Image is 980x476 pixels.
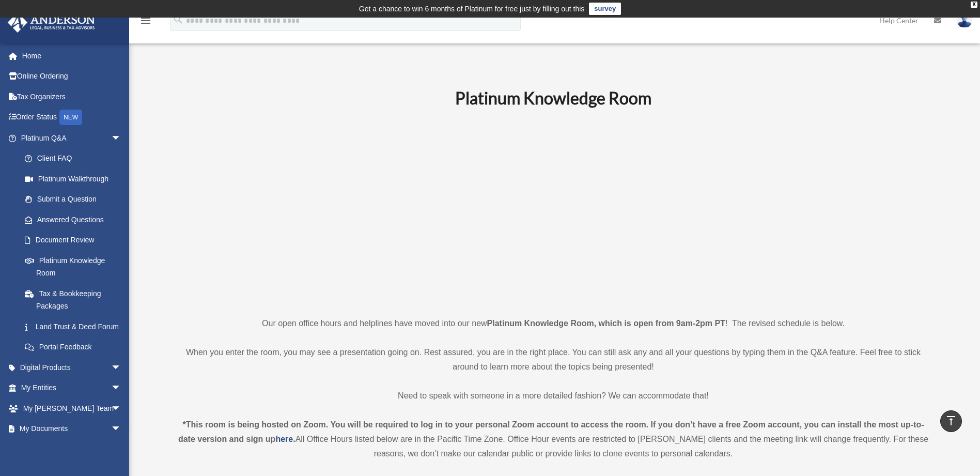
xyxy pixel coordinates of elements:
[487,319,725,328] strong: Platinum Knowledge Room, which is open from 9am-2pm PT
[175,389,932,403] p: Need to speak with someone in a more detailed fashion? We can accommodate that!
[7,398,137,419] a: My [PERSON_NAME] Teamarrow_drop_down
[175,418,932,461] div: All Office Hours listed below are in the Pacific Time Zone. Office Hour events are restricted to ...
[139,14,152,27] i: menu
[14,189,137,210] a: Submit a Question
[14,250,132,283] a: Platinum Knowledge Room
[957,13,972,28] img: User Pic
[14,230,137,251] a: Document Review
[7,357,137,378] a: Digital Productsarrow_drop_down
[111,378,132,399] span: arrow_drop_down
[139,18,152,27] a: menu
[14,316,137,337] a: Land Trust & Deed Forum
[111,419,132,440] span: arrow_drop_down
[14,337,137,358] a: Portal Feedback
[175,345,932,374] p: When you enter the room, you may see a presentation going on. Rest assured, you are in the right ...
[7,439,137,459] a: Online Learningarrow_drop_down
[5,12,98,33] img: Anderson Advisors Platinum Portal
[7,66,137,87] a: Online Ordering
[589,3,621,15] a: survey
[7,378,137,398] a: My Entitiesarrow_drop_down
[14,283,137,316] a: Tax & Bookkeeping Packages
[111,398,132,419] span: arrow_drop_down
[275,435,293,443] a: here
[111,439,132,460] span: arrow_drop_down
[359,3,585,15] div: Get a chance to win 6 months of Platinum for free just by filling out this
[14,148,137,169] a: Client FAQ
[14,209,137,230] a: Answered Questions
[455,88,651,108] b: Platinum Knowledge Room
[7,419,137,439] a: My Documentsarrow_drop_down
[59,110,82,125] div: NEW
[178,420,924,443] strong: *This room is being hosted on Zoom. You will be required to log in to your personal Zoom account ...
[940,410,962,432] a: vertical_align_top
[14,168,137,189] a: Platinum Walkthrough
[7,107,137,128] a: Order StatusNEW
[293,435,295,443] strong: .
[7,128,137,148] a: Platinum Q&Aarrow_drop_down
[398,122,708,297] iframe: 231110_Toby_KnowledgeRoom
[111,128,132,149] span: arrow_drop_down
[175,316,932,331] p: Our open office hours and helplines have moved into our new ! The revised schedule is below.
[7,45,137,66] a: Home
[7,86,137,107] a: Tax Organizers
[111,357,132,378] span: arrow_drop_down
[173,14,184,25] i: search
[945,414,957,427] i: vertical_align_top
[971,2,977,8] div: close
